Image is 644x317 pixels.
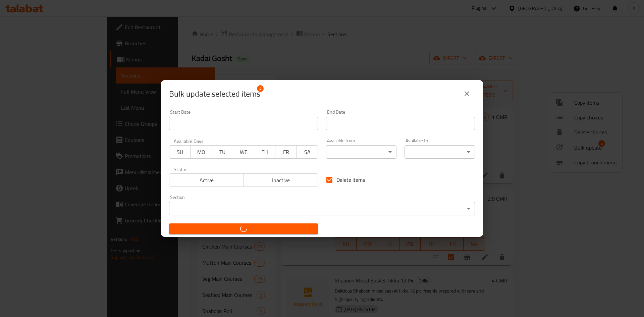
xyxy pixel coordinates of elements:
[405,145,475,159] div: ​
[215,147,230,157] span: TU
[247,175,316,185] span: Inactive
[297,145,318,159] button: SA
[193,147,209,157] span: MO
[169,145,191,159] button: SU
[233,145,254,159] button: WE
[169,202,475,215] div: ​
[336,176,365,184] span: Delete items
[169,173,244,187] button: Active
[212,145,233,159] button: TU
[236,147,252,157] span: WE
[257,147,273,157] span: TH
[275,145,297,159] button: FR
[172,147,188,157] span: SU
[169,89,260,99] span: Selected items count
[172,175,241,185] span: Active
[244,173,318,187] button: Inactive
[254,145,275,159] button: TH
[300,147,315,157] span: SA
[459,86,475,102] button: close
[257,85,264,92] span: 4
[278,147,294,157] span: FR
[326,145,396,159] div: ​
[190,145,212,159] button: MO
